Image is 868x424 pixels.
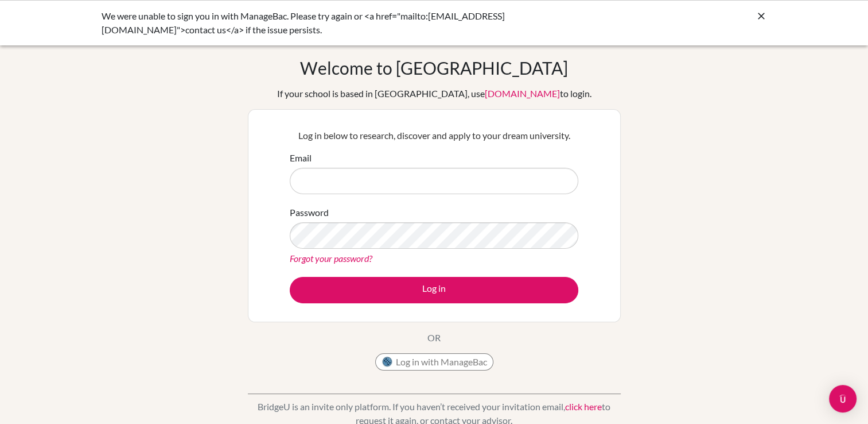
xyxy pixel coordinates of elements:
button: Log in with ManageBac [375,353,493,371]
a: click here [565,401,602,412]
div: Open Intercom Messenger [829,385,857,413]
a: [DOMAIN_NAME] [485,88,560,99]
label: Password [290,206,329,219]
button: Log in [290,277,578,303]
label: Email [290,151,312,165]
p: OR [427,331,441,345]
div: If your school is based in [GEOGRAPHIC_DATA], use to login. [277,87,591,101]
a: Forgot your password? [290,253,372,264]
div: We were unable to sign you in with ManageBac. Please try again or <a href="mailto:[EMAIL_ADDRESS]... [102,9,595,37]
p: Log in below to research, discover and apply to your dream university. [290,129,578,142]
h1: Welcome to [GEOGRAPHIC_DATA] [300,57,568,78]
